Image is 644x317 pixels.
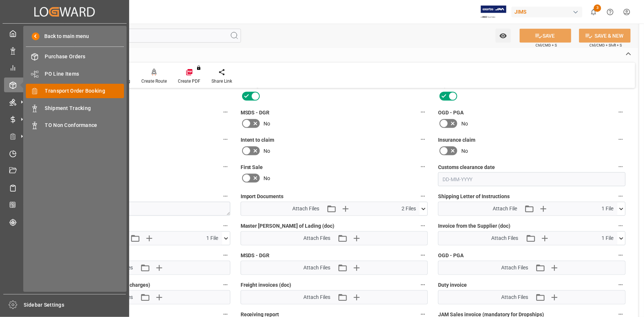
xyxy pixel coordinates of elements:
span: Attach File [493,205,517,213]
span: Attach Files [492,235,519,242]
a: Timeslot Management V2 [4,146,125,161]
button: Customs entry number [221,192,230,201]
span: MSDS - DGR [241,109,270,117]
span: Duty invoice [438,282,467,289]
button: Customs documents sent to broker [221,107,230,117]
div: Share Link [211,78,232,85]
div: Create Route [141,78,167,85]
span: Import Documents [241,193,284,201]
button: MSDS - DGR [418,107,428,117]
button: SAVE [520,29,571,43]
span: Attach Files [303,235,330,242]
button: Intent to claim [418,135,428,144]
a: My Reports [4,61,125,75]
button: Insurance claim [616,135,626,144]
span: Shipment Tracking [45,104,124,112]
a: Transport Order Booking [26,84,124,98]
span: Sidebar Settings [24,301,126,309]
span: First Sale [241,163,263,171]
span: Shipping Letter of Instructions [438,193,510,201]
button: open menu [496,29,511,43]
button: Help Center [602,4,619,20]
a: Purchase Orders [26,49,124,64]
span: Attach Files [303,294,330,302]
button: Receiving report [221,135,230,144]
span: Intent to claim [241,136,275,144]
span: Master [PERSON_NAME] of Lading (doc) [241,223,335,230]
img: Exertis%20JAM%20-%20Email%20Logo.jpg_1722504956.jpg [481,6,506,18]
span: No [264,175,271,182]
span: No [461,147,468,155]
span: Attach Files [303,264,330,272]
a: Tracking Shipment [4,215,125,229]
span: Attach Files [501,294,528,302]
span: Attach Files [292,205,319,213]
span: 3 [594,4,601,12]
span: Back to main menu [39,32,89,40]
span: OGD - PGA [438,109,464,117]
span: Attach Files [501,264,528,272]
span: Freight invoices (doc) [241,282,292,289]
span: 1 File [602,235,613,242]
a: Sailing Schedules [4,180,125,195]
span: TO Non Conformance [45,121,124,129]
button: Packing List [221,221,230,231]
span: Customs clearance date [438,163,495,171]
span: Invoice from the Supplier (doc) [438,223,510,230]
div: JIMS [512,7,582,17]
button: Duty invoice [616,280,626,290]
span: OGD - PGA [438,252,464,260]
a: Document Management [4,163,125,178]
button: Freight invoices (doc) [418,280,428,290]
span: Ctrl/CMD + S [535,42,557,48]
button: Quote (Freight and/or any additional charges) [221,280,230,290]
a: PO Line Items [26,66,124,81]
span: MSDS - DGR [241,252,270,260]
span: Attach Files [106,294,133,302]
button: Shipping Letter of Instructions [616,192,626,201]
span: Insurance claim [438,136,475,144]
input: DD-MM-YYYY [438,172,626,186]
span: Transport Order Booking [45,87,124,95]
span: PO Line Items [45,70,124,78]
button: OGD - PGA [616,251,626,260]
span: No [461,120,468,128]
a: TO Non Conformance [26,118,124,132]
a: Data Management [4,43,125,58]
button: Invoice from the Supplier (doc) [616,221,626,231]
button: SAVE & NEW [579,29,631,43]
button: JIMS [512,5,585,19]
button: First Sale [418,162,428,172]
span: Attach Files [106,264,133,272]
span: Ctrl/CMD + Shift + S [589,42,622,48]
a: Shipment Tracking [26,101,124,115]
span: 1 File [206,235,218,242]
span: No [264,120,271,128]
a: My Cockpit [4,26,125,41]
button: Master [PERSON_NAME] of Lading (doc) [418,221,428,231]
button: MSDS - DGR [418,251,428,260]
button: show 3 new notifications [585,4,602,20]
button: OGD - PGA [616,107,626,117]
button: Customs clearance date [616,162,626,172]
span: Purchase Orders [45,53,124,61]
span: 1 File [602,205,613,213]
input: Search Fields [34,29,241,43]
span: 2 Files [402,205,416,213]
button: Import Documents [418,192,428,201]
button: Carrier /Forwarder claim [221,162,230,172]
span: No [264,147,271,155]
a: CO2 Calculator [4,198,125,212]
button: Preferential tariff [221,251,230,260]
